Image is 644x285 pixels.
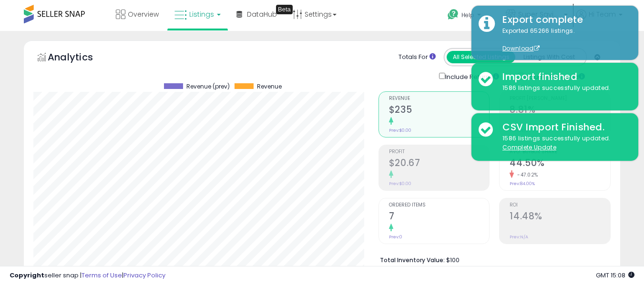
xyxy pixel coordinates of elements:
span: Ordered Items [389,203,490,208]
small: Prev: 0 [389,234,402,240]
h2: 14.48% [510,211,610,224]
span: Listings [189,10,214,19]
div: CSV Import Finished. [495,120,631,134]
span: DataHub [247,10,277,19]
h2: 8.81% [510,104,610,117]
strong: Copyright [10,271,44,280]
a: Download [502,44,540,52]
div: 1586 listings successfully updated. [495,134,631,152]
i: Get Help [447,9,459,20]
div: seller snap | | [10,271,165,280]
div: Export complete [495,13,631,27]
small: Prev: $0.00 [389,128,411,133]
small: Prev: 84.00% [510,181,535,187]
span: Profit [389,149,490,155]
div: 1586 listings successfully updated. [495,84,631,93]
span: Help [461,11,474,19]
span: Revenue (prev) [186,83,230,90]
small: Prev: $0.00 [389,181,411,187]
div: Include Returns [432,71,511,82]
div: Exported 65266 listings. [495,27,631,53]
h2: $20.67 [389,157,490,170]
button: All Selected Listings [447,51,515,63]
span: 2025-08-13 15:08 GMT [596,271,634,280]
div: Import finished [495,70,631,84]
h2: $235 [389,104,490,117]
span: ROI [510,203,610,208]
div: Totals For [399,53,436,62]
h2: 7 [389,211,490,224]
small: -47.02% [514,171,538,178]
a: Terms of Use [82,271,122,280]
h5: Analytics [48,50,112,66]
li: $100 [380,254,603,265]
span: Overview [128,10,159,19]
span: Revenue [389,96,490,101]
h2: 44.50% [510,157,610,170]
small: Prev: N/A [510,234,528,240]
a: Privacy Policy [123,271,165,280]
u: Complete Update [502,143,556,151]
div: Tooltip anchor [276,5,293,14]
b: Total Inventory Value: [380,256,445,264]
span: Revenue [257,83,282,90]
a: Help [440,1,497,31]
